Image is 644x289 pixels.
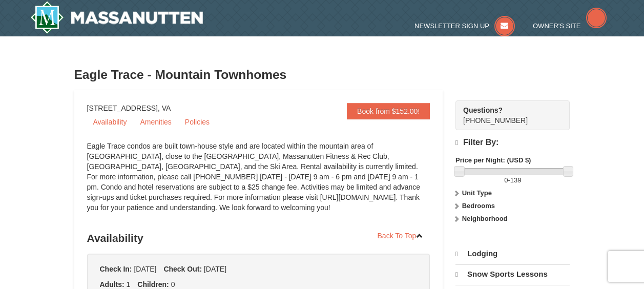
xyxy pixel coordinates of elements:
a: Book from $152.00! [347,103,430,119]
a: Snow Sports Lessons [455,264,570,284]
span: 1 [127,280,131,288]
span: [DATE] [204,265,226,273]
a: Amenities [134,114,177,130]
span: Newsletter Sign Up [414,22,489,30]
div: Eagle Trace condos are built town-house style and are located within the mountain area of [GEOGRA... [87,141,430,223]
span: 0 [504,176,508,184]
a: Owner's Site [533,22,607,30]
h4: Filter By: [455,138,570,148]
strong: Children: [137,280,169,288]
span: [DATE] [134,265,156,273]
strong: Check In: [100,265,132,273]
a: Lodging [455,244,570,263]
a: Massanutten Resort [30,1,203,34]
span: Owner's Site [533,22,581,30]
h3: Availability [87,228,430,249]
strong: Unit Type [462,189,492,197]
span: [PHONE_NUMBER] [463,105,551,125]
a: Availability [87,114,133,130]
strong: Questions? [463,106,503,114]
strong: Price per Night: (USD $) [455,156,531,164]
img: Massanutten Resort Logo [30,1,203,34]
h3: Eagle Trace - Mountain Townhomes [74,65,570,85]
a: Newsletter Sign Up [414,22,515,30]
a: Back To Top [371,228,430,243]
span: 0 [171,280,175,288]
strong: Neighborhood [462,215,508,222]
a: Policies [179,114,216,130]
label: - [455,175,570,185]
span: 139 [510,176,522,184]
strong: Check Out: [163,265,202,273]
strong: Adults: [100,280,124,288]
strong: Bedrooms [462,202,495,210]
